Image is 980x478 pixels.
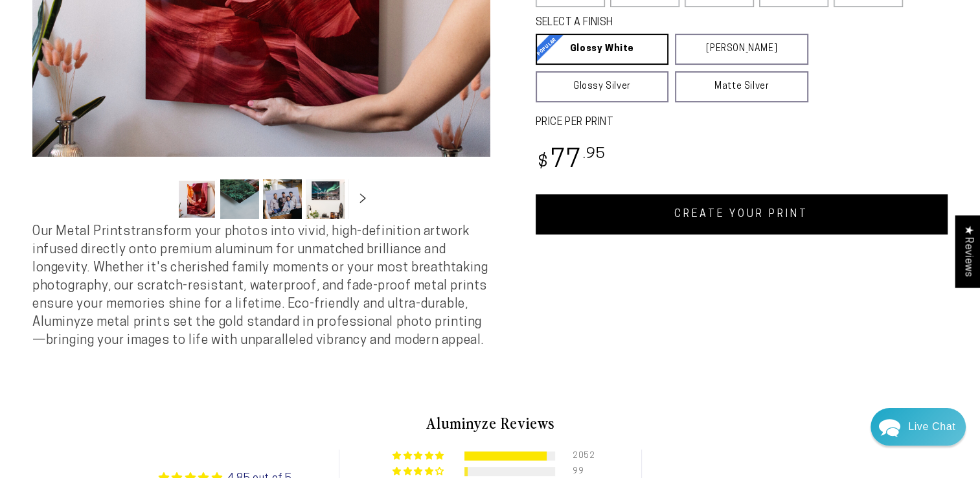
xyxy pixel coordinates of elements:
[263,179,302,219] button: Load image 3 in gallery view
[955,215,980,287] div: Click to open Judge.me floating reviews tab
[145,185,174,214] button: Slide left
[675,71,808,102] a: Matte Silver
[536,16,778,30] legend: SELECT A FINISH
[908,408,955,446] div: Contact Us Directly
[536,194,948,234] a: CREATE YOUR PRINT
[348,185,377,214] button: Slide right
[573,467,588,476] div: 99
[536,34,669,65] a: Glossy White
[306,179,345,219] button: Load image 4 in gallery view
[582,147,606,162] sup: .95
[393,451,446,461] div: 91% (2052) reviews with 5 star rating
[675,34,808,65] a: [PERSON_NAME]
[536,148,606,174] bdi: 77
[573,451,588,461] div: 2052
[177,179,216,219] button: Load image 1 in gallery view
[871,408,966,446] div: Chat widget toggle
[536,115,948,130] label: PRICE PER PRINT
[32,225,488,347] span: Our Metal Prints transform your photos into vivid, high-definition artwork infused directly onto ...
[393,467,446,477] div: 4% (99) reviews with 4 star rating
[536,71,669,102] a: Glossy Silver
[220,179,259,219] button: Load image 2 in gallery view
[538,154,549,172] span: $
[112,412,869,434] h2: Aluminyze Reviews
